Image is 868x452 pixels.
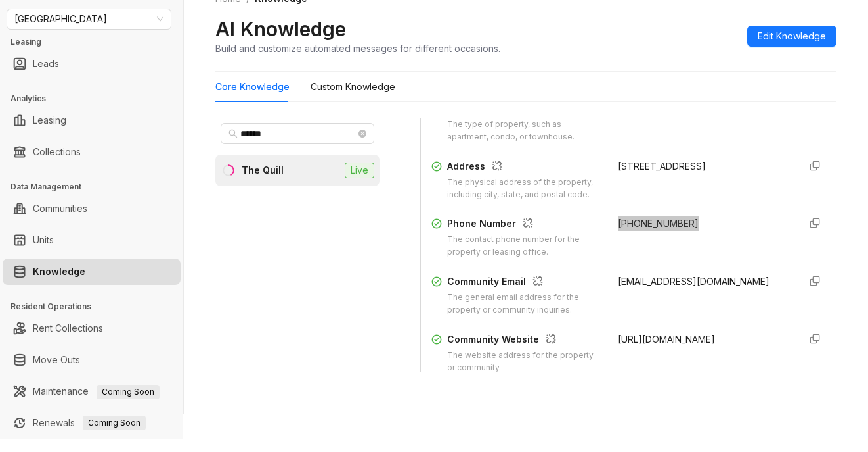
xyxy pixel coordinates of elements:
[14,9,163,29] span: Fairfield
[447,332,602,349] div: Community Website
[33,315,103,341] a: Rent Collections
[3,139,181,165] li: Collections
[83,416,146,430] span: Coming Soon
[33,51,59,77] a: Leads
[447,118,602,143] div: The type of property, such as apartment, condo, or townhouse.
[618,334,715,345] span: [URL][DOMAIN_NAME]
[447,159,602,176] div: Address
[618,159,789,174] div: [STREET_ADDRESS]
[3,107,181,134] li: Leasing
[447,291,602,316] div: The general email address for the property or community inquiries.
[3,227,181,253] li: Units
[33,195,87,222] a: Communities
[618,218,699,229] span: [PHONE_NUMBER]
[758,29,826,43] span: Edit Knowledge
[3,195,181,222] li: Communities
[447,274,602,291] div: Community Email
[215,16,346,41] h2: AI Knowledge
[3,259,181,285] li: Knowledge
[447,216,602,234] div: Phone Number
[11,301,183,313] h3: Resident Operations
[618,276,770,287] span: [EMAIL_ADDRESS][DOMAIN_NAME]
[11,181,183,193] h3: Data Management
[11,93,183,105] h3: Analytics
[3,347,181,373] li: Move Outs
[97,385,160,399] span: Coming Soon
[447,349,602,374] div: The website address for the property or community.
[447,176,602,201] div: The physical address of the property, including city, state, and postal code.
[215,80,290,94] div: Core Knowledge
[3,51,181,77] li: Leads
[358,130,366,138] span: close-circle
[311,80,395,94] div: Custom Knowledge
[3,378,181,405] li: Maintenance
[215,41,500,55] div: Build and customize automated messages for different occasions.
[33,259,85,285] a: Knowledge
[33,107,66,134] a: Leasing
[11,36,183,48] h3: Leasing
[33,227,54,253] a: Units
[33,139,81,165] a: Collections
[3,315,181,341] li: Rent Collections
[33,347,80,373] a: Move Outs
[447,234,602,259] div: The contact phone number for the property or leasing office.
[228,129,238,138] span: search
[747,26,836,47] button: Edit Knowledge
[242,163,284,178] div: The Quill
[345,163,374,178] span: Live
[3,410,181,436] li: Renewals
[33,410,146,436] a: RenewalsComing Soon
